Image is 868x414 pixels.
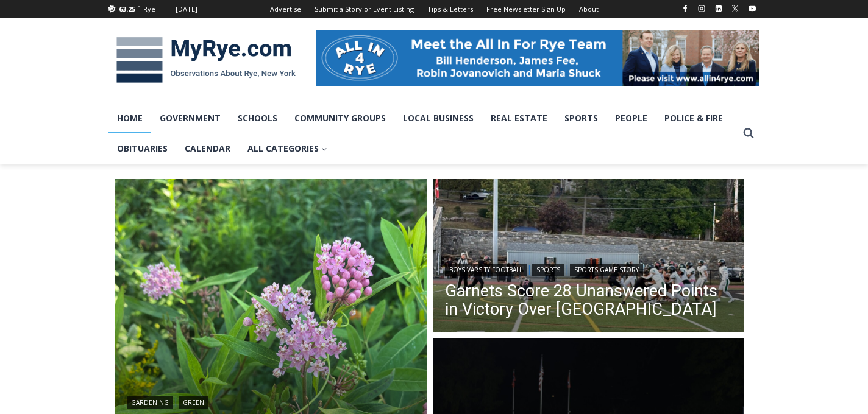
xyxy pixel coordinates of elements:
nav: Primary Navigation [108,103,738,164]
a: Facebook [678,1,692,16]
span: F [137,2,140,9]
a: Obituaries [108,133,176,164]
a: Sports [532,264,564,276]
div: Rye [143,4,155,15]
a: Government [151,103,229,133]
a: YouTube [745,1,759,16]
a: Calendar [176,133,239,164]
a: Community Groups [286,103,394,133]
a: Linkedin [711,1,726,16]
span: 63.25 [119,4,135,13]
img: MyRye.com [108,29,304,92]
a: Green [179,396,208,409]
a: Sports Game Story [570,264,643,276]
a: Home [108,103,151,133]
a: Garnets Score 28 Unanswered Points in Victory Over [GEOGRAPHIC_DATA] [445,282,733,318]
a: All Categories [239,133,336,164]
div: [DATE] [176,4,197,15]
a: Local Business [394,103,482,133]
a: Real Estate [482,103,556,133]
span: All Categories [247,142,327,155]
button: View Search Form [738,122,759,144]
a: X [728,1,742,16]
div: | | [445,261,733,276]
div: | [127,394,414,409]
a: Read More Garnets Score 28 Unanswered Points in Victory Over Yorktown [433,179,745,335]
a: Schools [229,103,286,133]
a: Instagram [694,1,709,16]
img: (PHOTO: Rye Football's Henry Shoemaker (#5) kicks an extra point in his team's 42-13 win vs Yorkt... [433,179,745,335]
a: People [607,103,656,133]
a: Gardening [127,396,173,409]
img: All in for Rye [316,30,759,85]
a: Police & Fire [656,103,731,133]
a: Boys Varsity Football [445,264,527,276]
a: Sports [556,103,607,133]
